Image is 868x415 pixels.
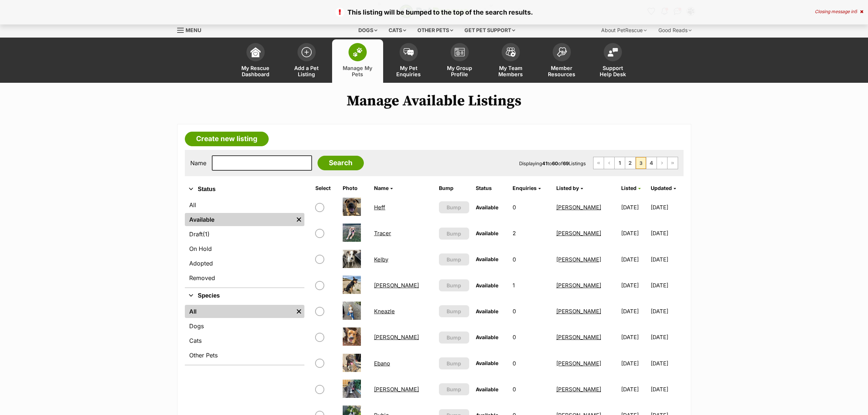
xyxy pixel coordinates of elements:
a: Tracer [374,230,391,237]
img: group-profile-icon-3fa3cf56718a62981997c0bc7e787c4b2cf8bcc04b72c1350f741eb67cf2f40e.svg [455,48,465,57]
a: Page 2 [625,157,635,169]
span: Listed [621,185,637,191]
a: Add a Pet Listing [281,39,332,83]
span: Available [476,360,498,366]
a: Cats [185,334,304,347]
span: Bump [447,334,461,341]
span: Available [476,282,498,288]
span: Bump [447,360,461,367]
td: [DATE] [618,273,650,298]
th: Bump [436,182,472,194]
a: My Rescue Dashboard [230,39,281,83]
a: Name [374,185,393,191]
td: 1 [510,273,553,298]
a: Adopted [185,257,304,270]
a: [PERSON_NAME] [556,334,601,341]
td: 0 [510,299,553,324]
td: [DATE] [651,247,682,272]
div: Species [185,303,304,365]
button: Bump [439,357,469,369]
span: Member Resources [545,65,578,77]
img: team-members-icon-5396bd8760b3fe7c0b43da4ab00e1e3bb1a5d9ba89233759b79545d2d3fc5d0d.svg [506,47,516,57]
a: Dogs [185,319,304,333]
span: Add a Pet Listing [290,65,323,77]
span: (1) [203,230,210,238]
button: Bump [439,279,469,291]
a: Last page [667,157,678,169]
a: Kelby [374,256,388,263]
img: help-desk-icon-fdf02630f3aa405de69fd3d07c3f3aa587a6932b1a1747fa1d2bba05be0121f9.svg [608,48,618,57]
span: Page 3 [636,157,646,169]
td: [DATE] [618,247,650,272]
button: Species [185,291,304,300]
span: Available [476,204,498,210]
p: This listing will be bumped to the top of the search results. [7,7,861,17]
span: Bump [447,282,461,289]
a: Ebano [374,360,390,367]
span: Available [476,230,498,236]
a: [PERSON_NAME] [556,230,601,237]
a: Removed [185,271,304,284]
a: All [185,198,304,212]
label: Name [190,160,206,166]
span: My Group Profile [443,65,476,77]
a: [PERSON_NAME] [556,308,601,315]
a: Available [185,213,293,226]
a: Page 4 [646,157,657,169]
th: Status [473,182,509,194]
a: Previous page [604,157,614,169]
td: [DATE] [651,351,682,376]
a: Listed [621,185,641,191]
div: Cats [384,23,411,38]
a: [PERSON_NAME] [556,360,601,367]
td: [DATE] [651,195,682,220]
a: My Pet Enquiries [383,39,434,83]
a: Menu [177,23,206,36]
button: Bump [439,331,469,344]
td: [DATE] [618,351,650,376]
span: Support Help Desk [596,65,629,77]
a: [PERSON_NAME] [556,282,601,289]
a: Other Pets [185,349,304,362]
td: 2 [510,221,553,246]
td: 0 [510,351,553,376]
img: add-pet-listing-icon-0afa8454b4691262ce3f59096e99ab1cd57d4a30225e0717b998d2c9b9846f56.svg [301,47,312,57]
a: Remove filter [293,213,304,226]
td: 0 [510,247,553,272]
a: Listed by [556,185,583,191]
td: [DATE] [651,377,682,402]
a: Create new listing [185,132,269,146]
span: Available [476,308,498,314]
td: [DATE] [651,273,682,298]
span: Bump [447,307,461,315]
input: Search [318,156,364,170]
td: [DATE] [651,325,682,350]
a: Draft [185,228,304,241]
a: All [185,305,293,318]
td: 0 [510,195,553,220]
td: [DATE] [651,299,682,324]
button: Bump [439,228,469,240]
a: [PERSON_NAME] [556,256,601,263]
span: Updated [651,185,672,191]
a: On Hold [185,242,304,255]
a: [PERSON_NAME] [374,282,419,289]
a: My Team Members [485,39,536,83]
span: Manage My Pets [341,65,374,77]
div: Dogs [353,23,382,38]
span: Bump [447,256,461,263]
span: Displaying to of Listings [519,160,586,166]
a: Support Help Desk [587,39,638,83]
span: Menu [186,27,201,33]
span: My Rescue Dashboard [239,65,272,77]
td: 0 [510,325,553,350]
button: Bump [439,305,469,317]
th: Photo [340,182,370,194]
a: [PERSON_NAME] [556,386,601,393]
button: Bump [439,253,469,265]
a: Member Resources [536,39,587,83]
span: Available [476,334,498,340]
span: My Pet Enquiries [392,65,425,77]
span: Name [374,185,389,191]
div: Good Reads [653,23,697,38]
